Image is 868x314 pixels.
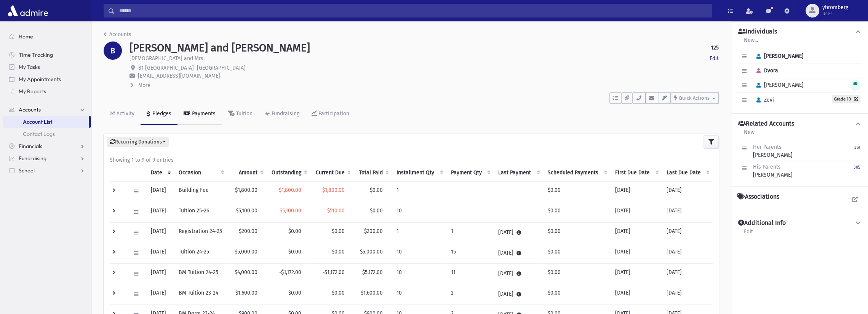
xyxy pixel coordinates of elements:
td: Registration 24-25 [174,222,227,243]
h4: Related Accounts [738,120,794,128]
th: Occasion : activate to sort column ascending [174,164,227,182]
span: [EMAIL_ADDRESS][DOMAIN_NAME] [138,73,220,79]
span: My Reports [19,88,46,95]
span: Zevi [753,97,774,103]
small: 361 [854,145,860,150]
div: [PERSON_NAME] [753,163,793,179]
td: $5,000.00 [227,243,267,263]
span: [PERSON_NAME] [753,53,804,59]
div: Activity [115,110,134,117]
img: AdmirePro [6,3,50,18]
td: [DATE] [611,284,662,304]
a: Pledges [141,104,177,125]
a: My Reports [3,85,91,97]
th: Scheduled Payments: activate to sort column ascending [543,164,611,182]
span: $0.00 [332,290,345,296]
td: 1 [446,222,494,243]
span: Contact Logs [23,131,55,137]
td: $5,100.00 [227,202,267,222]
a: 361 [854,143,860,159]
td: 10 [392,284,446,304]
button: Related Accounts [737,120,862,128]
a: Accounts [104,31,131,38]
td: [DATE] [494,222,543,243]
td: [DATE] [662,263,713,284]
nav: breadcrumb [104,30,131,41]
td: [DATE] [146,263,174,284]
span: Account List [23,118,52,125]
th: Last Payment: activate to sort column ascending [494,164,543,182]
div: Pledges [151,110,171,117]
span: 81 [GEOGRAPHIC_DATA] [138,65,194,71]
span: -$1,172.00 [279,269,301,276]
span: $1,600.00 [361,290,383,296]
th: Current Due: activate to sort column ascending [310,164,353,182]
span: $1,800.00 [322,187,345,193]
td: $0.00 [543,263,611,284]
td: [DATE] [611,202,662,222]
span: $0.00 [370,207,383,214]
td: $0.00 [543,181,611,202]
span: My Tasks [19,64,40,70]
a: 305 [854,163,860,179]
span: Financials [19,143,42,150]
a: Edit [743,227,753,241]
a: Payments [177,104,222,125]
span: Her Parents [753,144,782,150]
th: Payment Qty: activate to sort column ascending [446,164,494,182]
a: Financials [3,140,91,152]
div: Showing 1 to 9 of 9 entries [110,156,713,164]
td: 10 [392,243,446,263]
th: Total Paid: activate to sort column ascending [354,164,392,182]
span: $0.00 [370,187,383,193]
td: 10 [392,263,446,284]
td: [DATE] [146,202,174,222]
td: [DATE] [146,181,174,202]
td: $0.00 [543,284,611,304]
a: Grade 10 [832,95,860,103]
button: Quick Actions [671,92,719,104]
button: More [129,81,151,89]
td: Tuition 25-26 [174,202,227,222]
td: $4,000.00 [227,263,267,284]
td: [DATE] [146,284,174,304]
a: Tuition [222,104,259,125]
div: Fundraising [270,110,299,117]
span: $0.00 [332,249,345,255]
span: $0.00 [332,228,345,234]
span: More [138,82,150,89]
a: Home [3,30,91,43]
td: [DATE] [611,181,662,202]
th: Installment Qty: activate to sort column ascending [392,164,446,182]
td: $0.00 [543,202,611,222]
td: [DATE] [146,222,174,243]
span: $0.00 [288,290,301,296]
a: School [3,164,91,177]
td: [DATE] [611,222,662,243]
span: His Parents [753,164,781,170]
h1: [PERSON_NAME] and [PERSON_NAME] [129,41,310,54]
span: User [822,11,848,17]
span: School [19,167,35,174]
a: Fundraising [259,104,305,125]
h4: Additional Info [738,219,786,227]
td: [DATE] [611,263,662,284]
a: New [743,128,755,142]
span: $0.00 [288,249,301,255]
td: 15 [446,243,494,263]
span: ybromberg [822,5,848,11]
td: $1,600.00 [227,284,267,304]
h4: Individuals [738,28,777,36]
a: New... [743,36,758,49]
div: Payments [190,110,216,117]
button: Individuals [737,28,862,36]
td: [DATE] [662,243,713,263]
span: [PERSON_NAME] [753,82,804,88]
a: My Appointments [3,73,91,85]
td: $0.00 [543,222,611,243]
span: Time Tracking [19,51,53,58]
span: [GEOGRAPHIC_DATA] [197,65,246,71]
strong: 125 [711,44,719,52]
button: Recurring Donations [107,137,169,147]
h4: Associations [737,193,779,201]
